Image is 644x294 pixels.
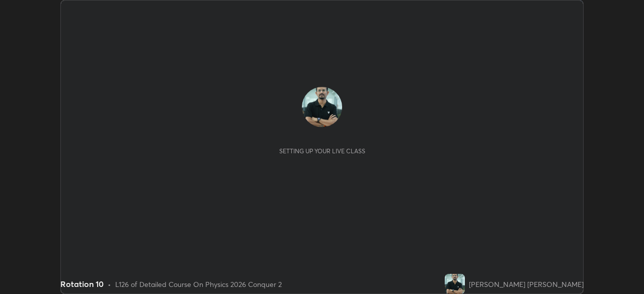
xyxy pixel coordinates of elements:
img: 59c5af4deb414160b1ce0458d0392774.jpg [445,274,465,294]
div: L126 of Detailed Course On Physics 2026 Conquer 2 [115,279,282,289]
div: • [108,279,111,289]
div: Setting up your live class [279,147,365,155]
div: [PERSON_NAME] [PERSON_NAME] [469,279,584,289]
img: 59c5af4deb414160b1ce0458d0392774.jpg [302,87,342,127]
div: Rotation 10 [60,278,104,290]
